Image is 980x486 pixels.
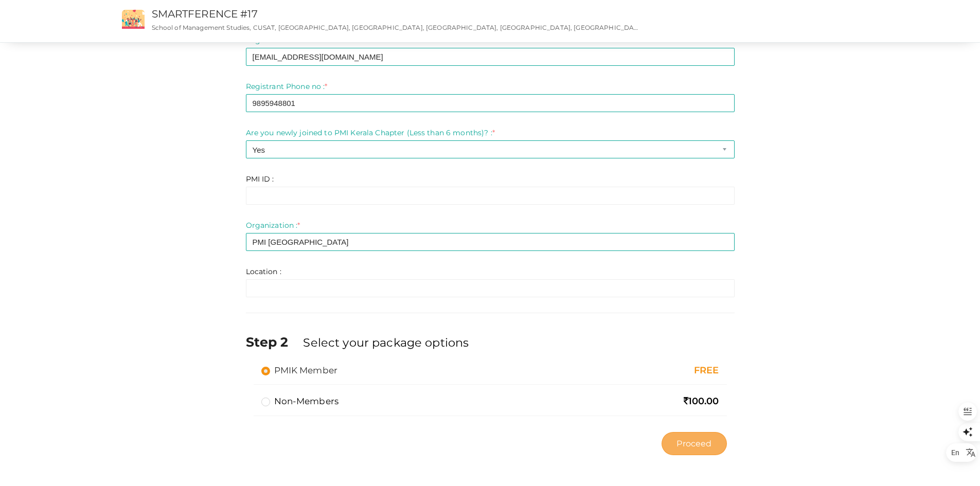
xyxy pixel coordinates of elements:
[246,266,281,277] label: Location :
[246,333,301,351] label: Step 2
[152,23,642,32] p: School of Management Studies, CUSAT, [GEOGRAPHIC_DATA], [GEOGRAPHIC_DATA], [GEOGRAPHIC_DATA], [GE...
[152,8,258,20] a: SMARTFERENCE #17
[676,438,711,449] span: Proceed
[261,395,339,407] label: Non-members
[122,10,145,29] img: event2.png
[246,94,735,112] input: Enter registrant phone no here.
[662,432,726,455] button: Proceed
[246,220,300,230] label: Organization :
[303,334,469,351] label: Select your package options
[246,128,495,138] label: Are you newly joined to PMI Kerala Chapter (Less than 6 months)? :
[579,364,719,377] div: FREE
[246,81,328,92] label: Registrant Phone no :
[261,364,338,376] label: PMIK Member
[246,174,274,184] label: PMI ID :
[246,48,735,66] input: Enter registrant email here.
[684,395,719,407] span: 100.00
